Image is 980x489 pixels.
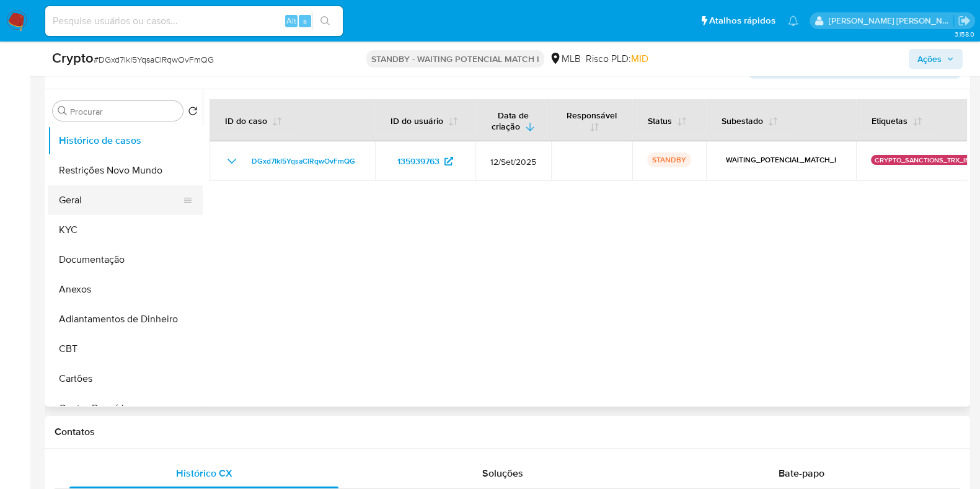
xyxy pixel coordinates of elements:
[188,106,198,120] button: Retornar ao pedido padrão
[48,156,203,185] button: Restrições Novo Mundo
[55,426,960,438] h1: Contatos
[709,14,775,27] span: Atalhos rápidos
[176,466,232,480] span: Histórico CX
[48,215,203,245] button: KYC
[48,126,203,156] button: Histórico de casos
[70,106,178,117] input: Procurar
[909,49,963,69] button: Ações
[45,13,343,29] input: Pesquise usuários ou casos...
[48,185,193,215] button: Geral
[482,466,523,480] span: Soluções
[58,106,68,116] button: Procurar
[779,466,824,480] span: Bate-papo
[94,53,214,66] span: # DGxd7IkI5YqsaClRqwOvFmQG
[586,52,648,66] span: Risco PLD:
[312,12,338,30] button: search-icon
[286,15,296,27] span: Alt
[48,394,203,423] button: Contas Bancárias
[48,245,203,275] button: Documentação
[829,15,954,27] p: danilo.toledo@mercadolivre.com
[303,15,307,27] span: s
[954,29,974,39] span: 3.158.0
[917,49,942,69] span: Ações
[631,51,648,66] span: MID
[52,48,94,68] b: Crypto
[48,304,203,334] button: Adiantamentos de Dinheiro
[48,275,203,304] button: Anexos
[788,15,798,26] a: Notificações
[366,50,544,68] p: STANDBY - WAITING POTENCIAL MATCH I
[958,14,971,27] a: Sair
[48,364,203,394] button: Cartões
[48,334,203,364] button: CBT
[549,52,581,66] div: MLB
